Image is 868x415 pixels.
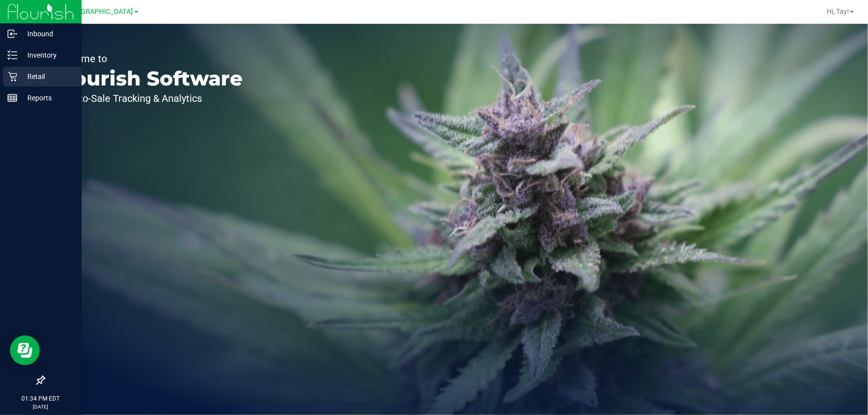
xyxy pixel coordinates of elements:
[54,69,243,88] p: Flourish Software
[4,403,77,411] p: [DATE]
[7,93,17,103] inline-svg: Reports
[65,7,133,16] span: [GEOGRAPHIC_DATA]
[17,92,77,104] p: Reports
[54,93,243,103] p: Seed-to-Sale Tracking & Analytics
[4,394,77,403] p: 01:34 PM EDT
[10,335,40,365] iframe: Resource center
[7,72,17,82] inline-svg: Retail
[17,49,77,61] p: Inventory
[7,50,17,60] inline-svg: Inventory
[7,29,17,39] inline-svg: Inbound
[827,7,849,15] span: Hi, Tay!
[17,71,77,83] p: Retail
[54,54,243,64] p: Welcome to
[17,28,77,40] p: Inbound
